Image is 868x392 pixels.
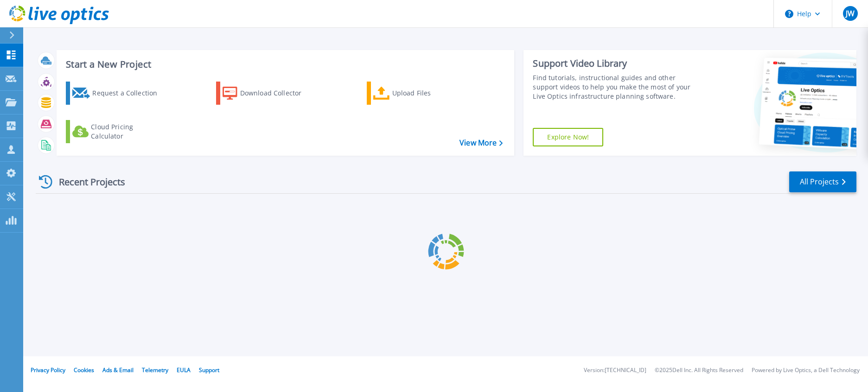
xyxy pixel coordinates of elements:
a: Cloud Pricing Calculator [66,120,169,143]
a: Download Collector [216,82,319,105]
div: Recent Projects [36,171,138,193]
li: Powered by Live Optics, a Dell Technology [752,367,860,373]
a: EULA [177,366,191,374]
span: JW [846,10,855,17]
a: Privacy Policy [31,366,65,374]
a: Upload Files [367,82,470,105]
a: Telemetry [142,366,168,374]
a: View More [460,139,503,147]
div: Request a Collection [92,84,166,102]
div: Find tutorials, instructional guides and other support videos to help you make the most of your L... [533,73,702,101]
a: Request a Collection [66,82,169,105]
a: Ads & Email [102,366,134,374]
div: Upload Files [392,84,466,102]
h3: Start a New Project [66,59,503,70]
div: Cloud Pricing Calculator [91,122,165,141]
div: Download Collector [240,84,314,102]
a: Cookies [74,366,94,374]
li: © 2025 Dell Inc. All Rights Reserved [655,367,743,373]
li: Version: [TECHNICAL_ID] [584,367,646,373]
a: All Projects [789,171,856,192]
a: Support [199,366,219,374]
a: Explore Now! [533,128,603,146]
div: Support Video Library [533,57,702,70]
